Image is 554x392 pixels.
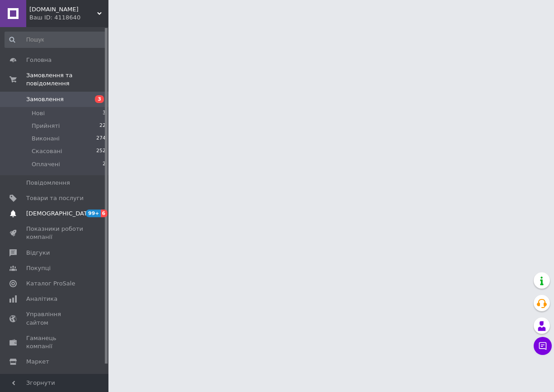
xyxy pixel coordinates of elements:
[32,147,62,155] span: Скасовані
[32,109,45,117] span: Нові
[96,135,106,143] span: 274
[26,358,49,366] span: Маркет
[29,14,108,22] div: Ваш ID: 4118640
[99,122,106,130] span: 22
[26,295,57,303] span: Аналітика
[29,5,97,14] span: Dok.Promo
[26,373,72,381] span: Налаштування
[26,310,84,327] span: Управління сайтом
[26,56,52,64] span: Головна
[26,194,84,202] span: Товари та послуги
[26,95,64,103] span: Замовлення
[26,210,93,218] span: [DEMOGRAPHIC_DATA]
[26,334,84,350] span: Гаманець компанії
[26,225,84,241] span: Показники роботи компанії
[103,109,106,117] span: 3
[26,71,108,88] span: Замовлення та повідомлення
[86,210,101,217] span: 99+
[32,160,60,168] span: Оплачені
[26,249,50,257] span: Відгуки
[26,280,75,288] span: Каталог ProSale
[103,160,106,168] span: 2
[32,135,60,143] span: Виконані
[101,210,108,217] span: 6
[534,337,552,355] button: Чат з покупцем
[26,179,70,187] span: Повідомлення
[26,264,51,272] span: Покупці
[5,32,107,48] input: Пошук
[95,95,104,103] span: 3
[96,147,106,155] span: 252
[32,122,60,130] span: Прийняті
